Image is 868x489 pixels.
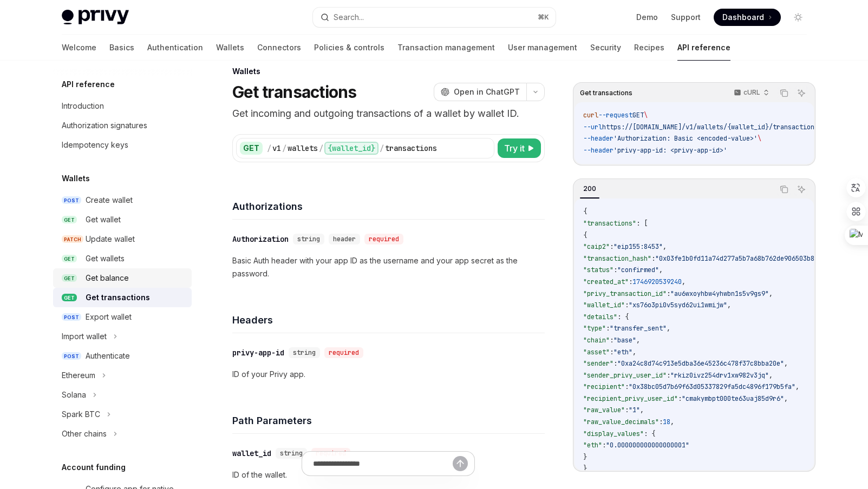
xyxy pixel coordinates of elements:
[583,254,651,263] span: "transaction_hash"
[670,371,769,380] span: "rkiz0ivz254drv1xw982v3jq"
[583,242,610,251] span: "caip2"
[727,301,731,309] span: ,
[583,266,614,274] span: "status"
[590,35,621,61] a: Security
[769,371,773,380] span: ,
[86,272,129,285] div: Get balance
[232,254,545,280] p: Basic Auth header with your app ID as the username and your app secret as the password.
[297,235,320,243] span: string
[62,172,90,185] h5: Wallets
[640,406,644,414] span: ,
[62,388,86,401] div: Solana
[659,418,663,426] span: :
[629,382,795,391] span: "0x38bc05d7b69f63d05337829fa5dc4896f179b5fa"
[583,418,659,426] span: "raw_value_decimals"
[758,134,761,143] span: \
[614,348,632,356] span: "eth"
[583,406,625,414] span: "raw_value"
[62,427,107,440] div: Other chains
[636,12,658,23] a: Demo
[678,394,682,403] span: :
[232,313,545,327] h4: Headers
[794,182,808,196] button: Ask AI
[314,35,384,61] a: Policies & controls
[789,9,807,26] button: Toggle dark mode
[644,111,648,120] span: \
[629,301,727,309] span: "xs76o3pi0v5syd62ui1wmijw"
[240,142,263,155] div: GET
[53,229,192,249] a: PATCHUpdate wallet
[62,408,100,421] div: Spark BTC
[86,252,125,265] div: Get wallets
[583,336,610,345] span: "chain"
[617,266,659,274] span: "confirmed"
[598,111,632,120] span: --request
[583,464,587,473] span: }
[53,116,192,135] a: Authorization signatures
[313,8,556,27] button: Search...⌘K
[663,242,667,251] span: ,
[610,324,667,333] span: "transfer_sent"
[62,216,77,224] span: GET
[498,138,541,158] button: Try it
[232,347,284,358] div: privy-app-id
[86,291,150,304] div: Get transactions
[795,382,799,391] span: ,
[784,394,788,403] span: ,
[288,143,318,154] div: wallets
[651,254,655,263] span: :
[777,182,791,196] button: Copy the contents from the code block
[614,242,663,251] span: "eip155:8453"
[629,277,632,286] span: :
[583,359,614,368] span: "sender"
[583,429,644,438] span: "display_values"
[62,35,96,61] a: Welcome
[784,359,788,368] span: ,
[62,119,147,132] div: Authorization signatures
[62,352,81,360] span: POST
[453,456,468,471] button: Send message
[53,249,192,268] a: GETGet wallets
[583,146,614,155] span: --header
[380,143,384,154] div: /
[670,418,674,426] span: ,
[62,330,107,343] div: Import wallet
[454,87,520,97] span: Open in ChatGPT
[62,255,77,263] span: GET
[625,382,629,391] span: :
[614,359,617,368] span: :
[267,143,271,154] div: /
[583,207,587,216] span: {
[324,142,378,155] div: {wallet_id}
[508,35,577,61] a: User management
[62,235,83,243] span: PATCH
[86,213,121,226] div: Get wallet
[606,441,689,450] span: "0.000000000000000001"
[272,143,281,154] div: v1
[504,142,525,155] span: Try it
[625,301,629,309] span: :
[583,394,678,403] span: "recipient_privy_user_id"
[580,182,599,195] div: 200
[333,235,356,243] span: header
[62,461,126,474] h5: Account funding
[86,310,132,323] div: Export wallet
[602,441,606,450] span: :
[610,348,614,356] span: :
[632,348,636,356] span: ,
[232,368,545,381] p: ID of your Privy app.
[671,12,701,23] a: Support
[385,143,437,154] div: transactions
[583,219,636,228] span: "transactions"
[602,123,818,131] span: https://[DOMAIN_NAME]/v1/wallets/{wallet_id}/transactions
[614,266,617,274] span: :
[632,277,682,286] span: 1746920539240
[583,123,602,131] span: --url
[434,83,526,101] button: Open in ChatGPT
[232,66,545,77] div: Wallets
[583,231,587,240] span: {
[232,199,545,214] h4: Authorizations
[583,301,625,309] span: "wallet_id"
[232,234,289,244] div: Authorization
[86,233,135,246] div: Update wallet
